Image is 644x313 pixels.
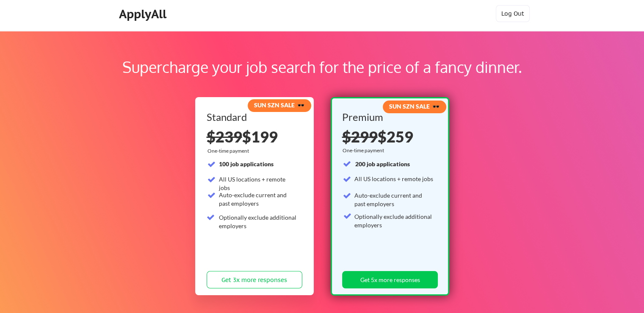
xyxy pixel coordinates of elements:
div: One-time payment [343,147,387,154]
div: Auto-exclude current and past employers [354,191,433,208]
div: ApplyAll [119,7,169,21]
div: $259 [342,129,435,144]
div: Premium [342,112,435,122]
strong: SUN SZN SALE 🕶️ [254,101,304,109]
strong: SUN SZN SALE 🕶️ [389,103,439,110]
div: All US locations + remote jobs [219,175,297,192]
div: Optionally exclude additional employers [354,212,433,229]
div: All US locations + remote jobs [354,175,433,183]
div: Auto-exclude current and past employers [219,191,297,207]
button: Get 5x more responses [342,271,438,288]
button: Log Out [496,5,530,22]
div: Supercharge your job search for the price of a fancy dinner. [54,56,590,78]
div: Optionally exclude additional employers [219,213,297,230]
div: One-time payment [207,148,252,154]
strong: 200 job applications [355,160,410,168]
s: $299 [342,127,378,146]
div: $199 [207,129,302,144]
strong: 100 job applications [219,160,274,168]
div: Standard [207,112,299,122]
button: Get 3x more responses [207,271,302,288]
s: $239 [207,127,242,146]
